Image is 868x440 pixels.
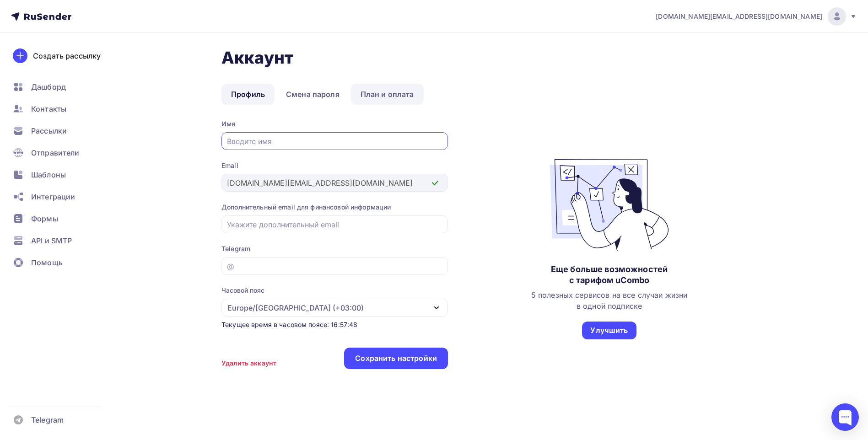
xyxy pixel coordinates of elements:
h1: Аккаунт [221,48,771,68]
span: Дашборд [31,81,66,92]
input: Введите имя [227,136,443,147]
button: Часовой пояс Europe/[GEOGRAPHIC_DATA] (+03:00) [221,286,448,317]
a: Отправители [7,144,116,162]
div: Дополнительный email для финансовой информации [221,203,448,212]
span: Рассылки [31,125,67,136]
a: Рассылки [7,122,116,140]
div: Сохранить настройки [355,353,437,364]
a: [DOMAIN_NAME][EMAIL_ADDRESS][DOMAIN_NAME] [656,7,857,26]
a: Профиль [221,84,275,105]
input: Укажите дополнительный email [227,219,443,230]
div: Текущее время в часовом поясе: 16:57:48 [221,320,448,329]
div: Telegram [221,244,448,253]
div: @ [227,261,234,272]
a: Формы [7,209,116,228]
span: Интеграции [31,191,75,202]
div: Europe/[GEOGRAPHIC_DATA] (+03:00) [227,302,364,313]
div: Email [221,161,448,170]
div: Имя [221,119,448,129]
a: Дашборд [7,78,116,96]
span: Контакты [31,103,66,114]
a: Контакты [7,100,116,118]
div: Создать рассылку [33,50,101,61]
span: Telegram [31,414,64,425]
span: Шаблоны [31,169,66,180]
div: 5 полезных сервисов на все случаи жизни в одной подписке [531,290,687,311]
a: Смена пароля [276,84,349,105]
span: Помощь [31,257,63,268]
span: [DOMAIN_NAME][EMAIL_ADDRESS][DOMAIN_NAME] [656,12,822,21]
div: Часовой пояс [221,286,264,295]
div: Улучшить [590,325,628,336]
a: Шаблоны [7,166,116,184]
span: API и SMTP [31,235,72,246]
span: Отправители [31,147,80,158]
div: Еще больше возможностей с тарифом uCombo [551,264,668,286]
div: Удалить аккаунт [221,359,276,368]
span: Формы [31,213,58,224]
a: План и оплата [351,84,424,105]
